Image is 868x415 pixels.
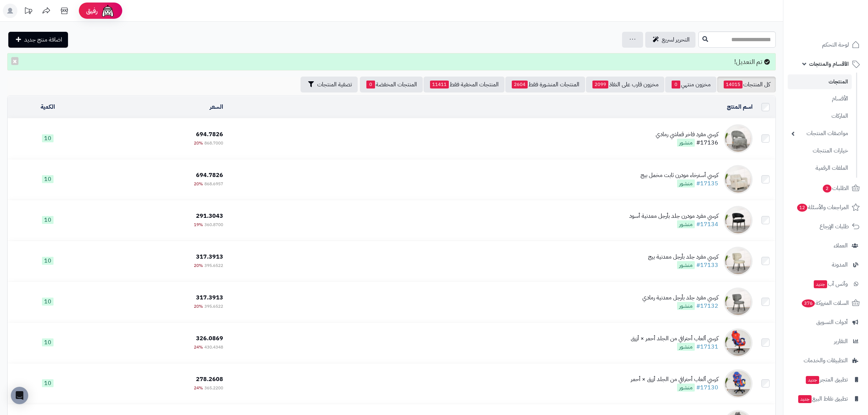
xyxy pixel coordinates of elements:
[204,181,223,187] span: 868.6957
[366,81,375,88] span: 0
[11,57,18,65] button: ×
[788,256,864,273] a: المدونة
[696,383,718,392] a: #17130
[724,328,753,357] img: كرسي ألعاب أحترافي من الجلد أحمر × أزرق
[677,343,695,351] span: منشور
[194,385,203,391] span: 24%
[802,299,815,307] span: 376
[677,384,695,392] span: منشور
[677,180,695,187] span: منشور
[806,376,819,384] span: جديد
[788,314,864,331] a: أدوات التسويق
[677,220,695,228] span: منشور
[24,35,62,44] span: اضافة منتج جديد
[204,385,223,391] span: 365.2200
[696,342,718,351] a: #17131
[727,103,753,111] a: اسم المنتج
[11,387,28,404] div: Open Intercom Messenger
[797,394,848,404] span: تطبيق نقاط البيع
[724,288,753,316] img: كرسي مفرد جلد بأرجل معدنية رمادي
[788,333,864,350] a: التقارير
[816,317,848,327] span: أدوات التسويق
[724,81,743,88] span: 14015
[724,247,753,276] img: كرسي مفرد جلد بأرجل معدنية بيج
[645,32,695,48] a: التحرير لسريع
[804,355,848,366] span: التطبيقات والخدمات
[42,134,54,142] span: 10
[360,77,423,92] a: المنتجات المخفضة0
[788,352,864,369] a: التطبيقات والخدمات
[788,237,864,254] a: العملاء
[788,294,864,312] a: السلات المتروكة376
[7,53,776,70] div: تم التعديل!
[194,140,203,146] span: 20%
[813,279,848,289] span: وآتس آب
[665,77,716,92] a: مخزون منتهي0
[592,81,608,88] span: 2099
[823,184,831,192] span: 2
[788,160,852,176] a: الملفات الرقمية
[788,126,852,141] a: مواصفات المنتجات
[512,81,528,88] span: 2604
[814,280,827,288] span: جديد
[788,91,852,107] a: الأقسام
[196,171,223,180] span: 694.7826
[42,175,54,183] span: 10
[629,212,718,220] div: كرسي مفرد مودرن جلد بأرجل معدنية أسود
[86,7,98,15] span: رفيق
[424,77,505,92] a: المنتجات المخفية فقط11411
[788,371,864,388] a: تطبيق المتجرجديد
[194,221,203,228] span: 19%
[317,80,352,89] span: تصفية المنتجات
[809,59,849,69] span: الأقسام والمنتجات
[631,334,718,343] div: كرسي ألعاب أحترافي من الجلد أحمر × أزرق
[586,77,664,92] a: مخزون قارب على النفاذ2099
[204,303,223,310] span: 395.6522
[788,36,864,53] a: لوحة التحكم
[196,293,223,302] span: 317.3913
[210,103,223,111] a: السعر
[788,74,852,89] a: المنتجات
[677,302,695,310] span: منشور
[204,221,223,228] span: 360.8700
[788,275,864,293] a: وآتس آبجديد
[672,81,680,88] span: 0
[42,379,54,387] span: 10
[834,336,848,346] span: التقارير
[505,77,585,92] a: المنتجات المنشورة فقط2604
[19,4,37,20] a: تحديثات المنصة
[724,165,753,194] img: كرسي أسترخاء مودرن ثابت مخمل بيج
[101,4,115,18] img: ai-face.png
[788,199,864,216] a: المراجعات والأسئلة12
[796,202,849,212] span: المراجعات والأسئلة
[788,108,852,124] a: الماركات
[717,77,776,92] a: كل المنتجات14015
[194,303,203,310] span: 20%
[696,261,718,269] a: #17133
[696,220,718,229] a: #17134
[677,139,695,147] span: منشور
[677,261,695,269] span: منشور
[724,206,753,235] img: كرسي مفرد مودرن جلد بأرجل معدنية أسود
[788,180,864,197] a: الطلبات2
[648,253,718,261] div: كرسي مفرد جلد بأرجل معدنية بيج
[724,369,753,398] img: كرسي ألعاب أحترافي من الجلد أزرق × أحمر
[204,262,223,269] span: 395.6522
[805,375,848,385] span: تطبيق المتجر
[204,140,223,146] span: 868.7000
[696,179,718,188] a: #17135
[662,35,690,44] span: التحرير لسريع
[788,143,852,159] a: خيارات المنتجات
[196,212,223,220] span: 291.3043
[724,124,753,153] img: كرسي مفرد فاخر قماشي رمادي
[8,32,68,48] a: اضافة منتج جديد
[42,338,54,346] span: 10
[42,216,54,224] span: 10
[642,294,718,302] div: كرسي مفرد جلد بأرجل معدنية رمادي
[42,257,54,265] span: 10
[822,40,849,50] span: لوحة التحكم
[788,390,864,407] a: تطبيق نقاط البيعجديد
[196,252,223,261] span: 317.3913
[301,77,358,92] button: تصفية المنتجات
[832,260,848,270] span: المدونة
